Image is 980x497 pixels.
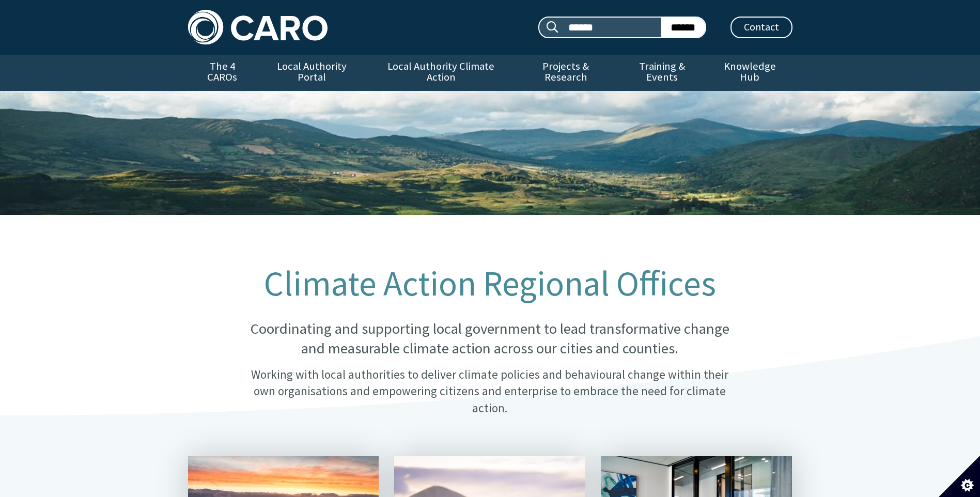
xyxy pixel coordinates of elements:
button: Set cookie preferences [939,456,980,497]
a: Knowledge Hub [707,55,792,91]
a: Contact [730,17,792,38]
a: Training & Events [617,55,707,91]
h1: Climate Action Regional Offices [239,265,740,303]
p: Working with local authorities to deliver climate policies and behavioural change within their ow... [239,366,740,416]
a: Local Authority Portal [257,55,367,91]
p: Coordinating and supporting local government to lead transformative change and measurable climate... [239,319,740,358]
a: The 4 CAROs [188,55,257,91]
a: Projects & Research [515,55,617,91]
a: Local Authority Climate Action [367,55,515,91]
img: Caro logo [188,10,328,44]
